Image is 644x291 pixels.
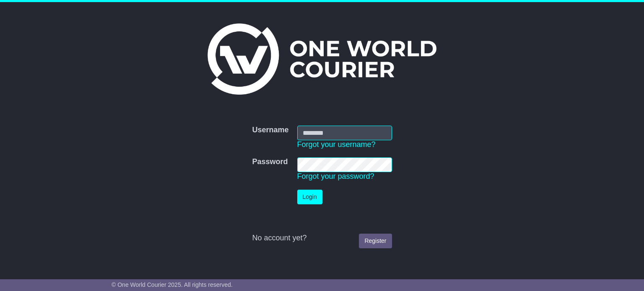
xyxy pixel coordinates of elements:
[297,140,376,149] a: Forgot your username?
[252,234,392,243] div: No account yet?
[252,157,288,167] label: Password
[252,126,288,135] label: Username
[297,172,374,180] a: Forgot your password?
[297,190,322,204] button: Login
[112,281,233,288] span: © One World Courier 2025. All rights reserved.
[359,234,392,248] a: Register
[208,23,436,95] img: One World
